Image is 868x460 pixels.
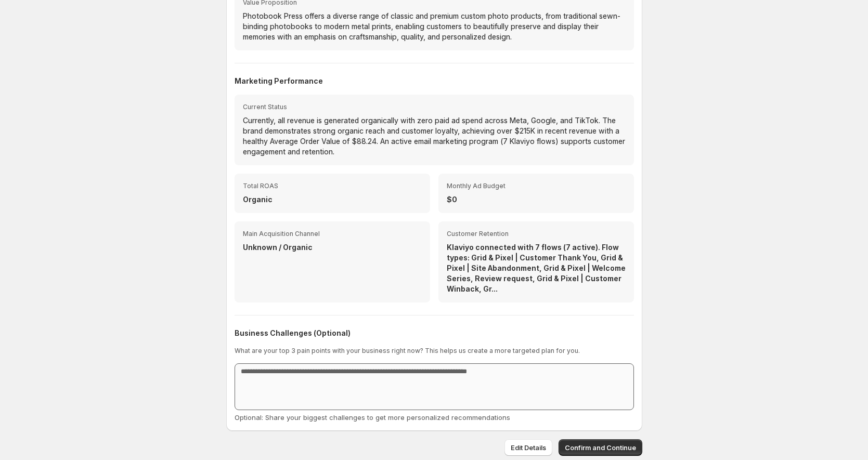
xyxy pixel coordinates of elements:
[243,230,422,238] span: Main Acquisition Channel
[243,115,626,157] p: Currently, all revenue is generated organically with zero paid ad spend across Meta, Google, and ...
[565,442,636,453] span: Confirm and Continue
[504,439,552,456] button: Edit Details
[243,182,422,190] span: Total ROAS
[235,76,634,86] h2: Marketing Performance
[559,439,642,456] button: Confirm and Continue
[447,242,626,294] p: Klaviyo connected with 7 flows (7 active). Flow types: Grid & Pixel | Customer Thank You, Grid & ...
[235,347,634,355] p: What are your top 3 pain points with your business right now? This helps us create a more targete...
[243,11,626,42] p: Photobook Press offers a diverse range of classic and premium custom photo products, from traditi...
[511,442,546,453] span: Edit Details
[243,242,422,253] p: Unknown / Organic
[447,230,626,238] span: Customer Retention
[243,103,626,111] span: Current Status
[447,182,626,190] span: Monthly Ad Budget
[235,413,510,422] span: Optional: Share your biggest challenges to get more personalized recommendations
[243,194,422,205] p: Organic
[235,328,634,338] h2: Business Challenges (Optional)
[447,194,626,205] p: $0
